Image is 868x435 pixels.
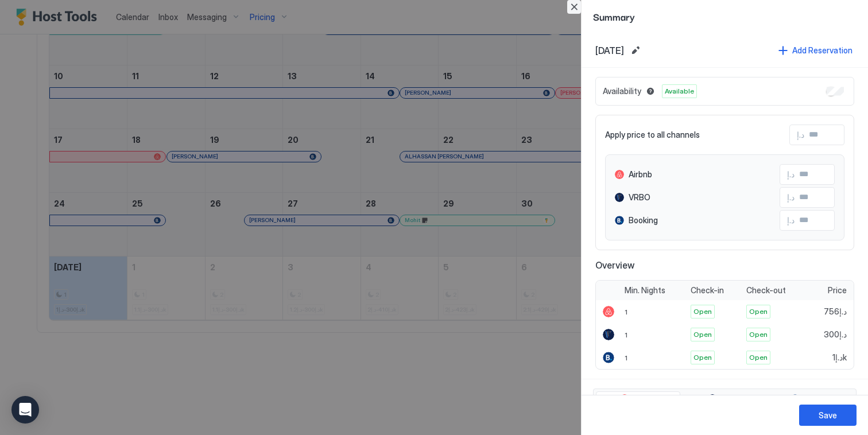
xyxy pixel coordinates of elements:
span: Booking [629,215,658,226]
span: Apply price to all channels [605,130,700,140]
span: Open [749,352,768,363]
span: Airbnb [629,169,652,180]
span: VRBO [629,192,650,203]
span: Available [665,86,694,96]
button: Booking [769,391,854,407]
span: Open [749,329,768,340]
span: د.إ300 [824,329,847,340]
span: Open [693,329,712,340]
span: د.إ [787,215,795,226]
span: د.إ1k [832,352,847,363]
span: Availability [603,86,641,96]
div: Save [819,409,837,421]
span: د.إ [787,192,795,203]
button: Add Reservation [777,42,854,58]
div: tab-group [593,389,857,410]
span: د.إ [787,169,795,180]
div: Open Intercom Messenger [11,396,39,424]
span: د.إ [797,130,804,140]
span: Booking [803,394,832,405]
button: Airbnb [596,391,680,407]
span: Airbnb [633,394,656,405]
span: Check-in [691,285,724,296]
button: VRBO [683,391,767,407]
span: [DATE] [595,45,624,56]
button: Save [799,405,857,426]
span: Open [693,306,712,317]
span: Price [828,285,847,296]
button: Edit date range [629,44,642,57]
span: Open [693,352,712,363]
span: Summary [593,9,857,24]
span: 1 [625,331,627,339]
span: VRBO [720,394,742,405]
span: Open [749,306,768,317]
span: 1 [625,354,627,362]
span: Check-out [746,285,786,296]
span: د.إ756 [824,306,847,317]
div: Add Reservation [792,44,852,56]
span: Min. Nights [625,285,665,296]
button: Blocked dates override all pricing rules and remain unavailable until manually unblocked [644,84,657,98]
span: Overview [595,259,854,271]
span: 1 [625,308,627,316]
